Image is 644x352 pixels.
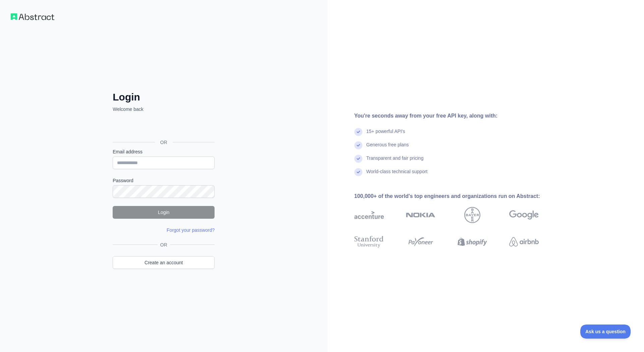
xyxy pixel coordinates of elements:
div: 15+ powerful API's [366,128,405,141]
img: payoneer [406,234,435,249]
img: accenture [354,207,384,223]
img: nokia [406,207,435,223]
iframe: Tlačidlo Prihlásiť sa účtom Google [109,120,217,135]
img: stanford university [354,234,384,249]
div: You're seconds away from your free API key, along with: [354,112,560,120]
span: OR [158,241,170,248]
img: google [509,207,539,223]
iframe: Toggle Customer Support [580,325,631,339]
label: Email address [113,148,215,155]
div: Transparent and fair pricing [366,155,424,168]
img: check mark [354,168,362,176]
img: bayer [464,207,480,223]
span: OR [155,139,173,146]
div: World-class technical support [366,168,428,182]
img: Workflow [11,13,54,20]
img: shopify [458,234,487,249]
img: check mark [354,141,362,149]
div: Generous free plans [366,141,409,155]
p: Welcome back [113,106,215,113]
img: airbnb [509,234,539,249]
button: Login [113,206,215,219]
label: Password [113,177,215,184]
div: 100,000+ of the world's top engineers and organizations run on Abstract: [354,192,560,200]
div: Prihlásiť sa účtom Google (otvorí sa na novej karte) [113,120,213,135]
img: check mark [354,128,362,136]
a: Forgot your password? [167,227,215,233]
img: check mark [354,155,362,163]
h2: Login [113,91,215,103]
a: Create an account [113,256,215,269]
